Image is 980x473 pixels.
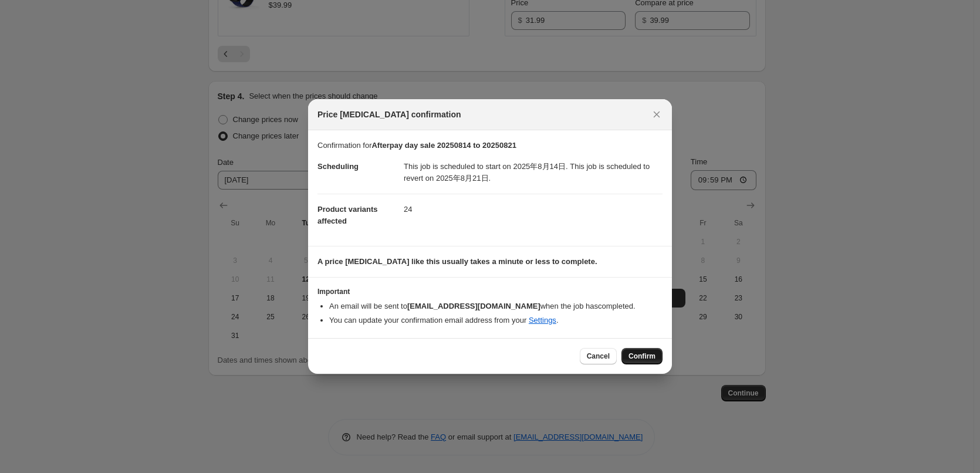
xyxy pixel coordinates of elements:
[621,348,663,364] button: Confirm
[329,315,663,326] li: You can update your confirmation email address from your .
[317,257,597,266] b: A price [MEDICAL_DATA] like this usually takes a minute or less to complete.
[317,287,663,296] h3: Important
[529,316,556,325] a: Settings
[404,151,663,194] dd: This job is scheduled to start on 2025年8月14日. This job is scheduled to revert on 2025年8月21日.
[317,205,378,225] span: Product variants affected
[317,162,359,171] span: Scheduling
[587,352,610,361] span: Cancel
[407,302,540,310] b: [EMAIL_ADDRESS][DOMAIN_NAME]
[404,194,663,225] dd: 24
[317,109,461,120] span: Price [MEDICAL_DATA] confirmation
[329,300,663,312] li: An email will be sent to when the job has completed .
[628,352,655,361] span: Confirm
[580,348,617,364] button: Cancel
[317,140,663,151] p: Confirmation for
[371,141,516,150] b: Afterpay day sale 20250814 to 20250821
[648,106,665,123] button: Close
